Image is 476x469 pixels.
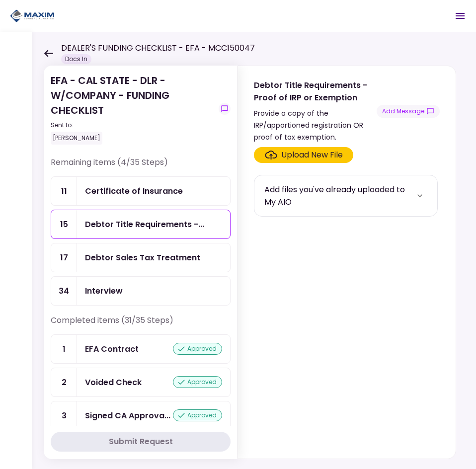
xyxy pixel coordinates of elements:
[377,105,440,118] button: show-messages
[51,334,231,364] a: 1EFA Contractapproved
[51,368,77,396] div: 2
[85,409,170,422] div: Signed CA Approval & Disclosure Forms
[173,376,222,388] div: approved
[51,177,77,205] div: 11
[448,4,472,28] button: Open menu
[254,147,353,163] span: Click here to upload the required document
[51,335,77,363] div: 1
[219,103,231,115] button: show-messages
[51,277,77,305] div: 34
[51,276,231,306] a: 34Interview
[85,185,183,197] div: Certificate of Insurance
[51,176,231,206] a: 11Certificate of Insurance
[173,343,222,355] div: approved
[51,132,102,145] div: [PERSON_NAME]
[51,210,77,238] div: 15
[10,8,55,23] img: Partner icon
[85,343,139,355] div: EFA Contract
[51,121,215,130] div: Sent to:
[85,285,123,297] div: Interview
[61,54,91,64] div: Docs In
[109,436,173,448] div: Submit Request
[61,42,255,54] h1: DEALER'S FUNDING CHECKLIST - EFA - MCC150047
[173,409,222,421] div: approved
[51,368,231,397] a: 2Voided Checkapproved
[51,210,231,239] a: 15Debtor Title Requirements - Proof of IRP or Exemption
[51,73,215,145] div: EFA - CAL STATE - DLR - W/COMPANY - FUNDING CHECKLIST
[281,149,343,161] div: Upload New File
[412,188,427,203] button: more
[85,251,200,264] div: Debtor Sales Tax Treatment
[51,401,231,430] a: 3Signed CA Approval & Disclosure Formsapproved
[254,79,377,104] div: Debtor Title Requirements - Proof of IRP or Exemption
[51,432,231,452] button: Submit Request
[85,376,142,389] div: Voided Check
[51,314,231,334] div: Completed items (31/35 Steps)
[51,156,231,176] div: Remaining items (4/35 Steps)
[85,218,204,231] div: Debtor Title Requirements - Proof of IRP or Exemption
[51,401,77,430] div: 3
[51,243,231,272] a: 17Debtor Sales Tax Treatment
[238,66,456,459] div: Debtor Title Requirements - Proof of IRP or ExemptionProvide a copy of the IRP/apportioned regist...
[264,183,412,208] div: Add files you've already uploaded to My AIO
[254,107,377,143] div: Provide a copy of the IRP/apportioned registration OR proof of tax exemption.
[51,243,77,272] div: 17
